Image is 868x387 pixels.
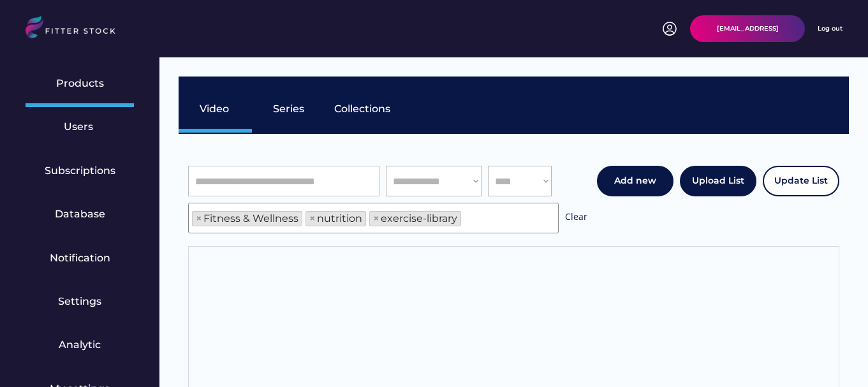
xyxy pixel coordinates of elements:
span: × [309,214,316,224]
div: Collections [334,102,390,116]
div: Log out [818,24,842,33]
button: Update List [763,166,839,196]
li: Fitness & Wellness [192,211,302,226]
div: Video [200,102,232,116]
img: profile-circle.svg [662,21,677,36]
div: Clear [565,210,587,226]
span: × [373,214,379,224]
button: Upload List [680,166,756,196]
li: exercise-library [369,211,461,226]
div: Subscriptions [45,164,115,178]
button: Add new [597,166,673,196]
div: Settings [58,295,101,309]
div: Series [273,102,305,116]
div: [EMAIL_ADDRESS] [717,24,779,33]
div: Notification [50,251,110,265]
li: nutrition [305,211,366,226]
span: × [196,214,202,224]
div: Database [55,207,105,221]
div: Analytic [59,338,101,352]
img: LOGO.svg [26,16,126,42]
div: Users [64,120,96,134]
div: Products [56,77,104,91]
